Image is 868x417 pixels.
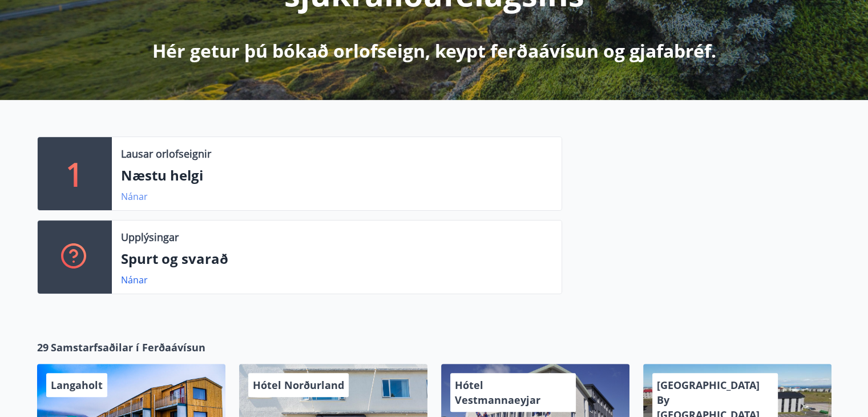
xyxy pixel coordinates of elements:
p: Hér getur þú bókað orlofseign, keypt ferðaávísun og gjafabréf. [152,38,716,63]
span: Langaholt [51,378,103,392]
span: Hótel Vestmannaeyjar [455,378,540,407]
a: Nánar [121,190,148,203]
p: Upplýsingar [121,230,179,244]
p: Næstu helgi [121,166,552,185]
p: Spurt og svarað [121,249,552,268]
a: Nánar [121,274,148,286]
span: Samstarfsaðilar í Ferðaávísun [51,340,205,355]
span: 29 [37,340,49,355]
p: 1 [66,152,84,195]
p: Lausar orlofseignir [121,146,211,161]
span: Hótel Norðurland [253,378,344,392]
